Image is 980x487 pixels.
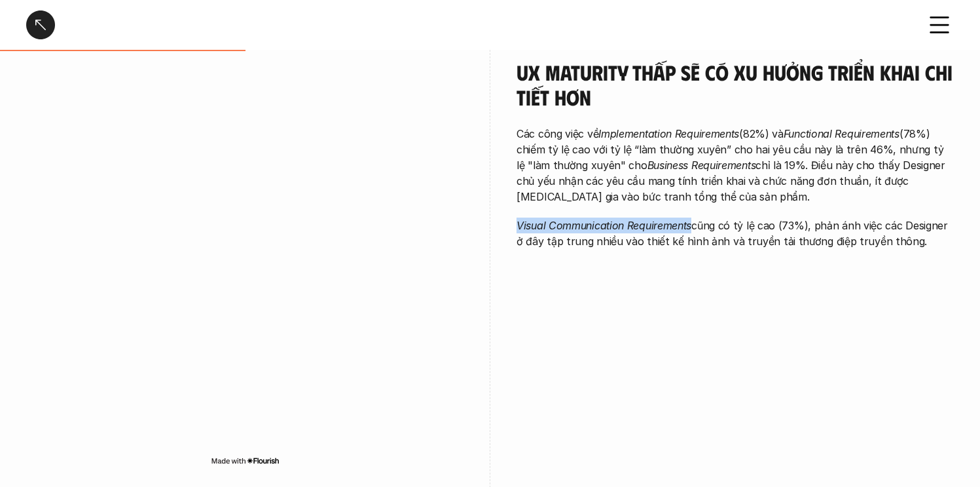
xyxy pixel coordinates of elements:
p: cũng có tỷ lệ cao (73%), phản ánh việc các Designer ở đây tập trung nhiều vào thiết kế hình ảnh v... [517,218,954,249]
em: Functional Requirements [784,127,899,140]
em: Visual Communication Requirements [517,219,691,232]
img: Made with Flourish [211,456,280,466]
p: Các công việc về (82%) và (78%) chiếm tỷ lệ cao với tỷ lệ “làm thường xuyên” cho hai yêu cầu này ... [517,126,954,205]
em: Business Requirements [647,159,756,172]
em: Implementation Requirements [598,127,739,140]
iframe: Interactive or visual content [26,60,463,453]
h4: UX Maturity thấp sẽ có xu hưởng triển khai chi tiết hơn [517,60,954,110]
